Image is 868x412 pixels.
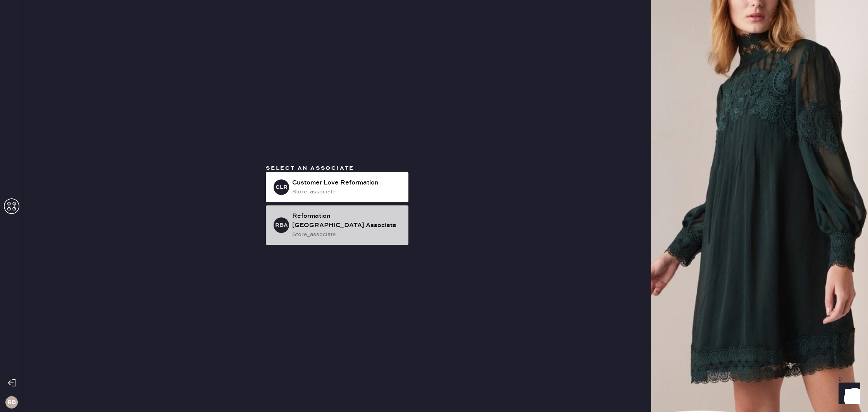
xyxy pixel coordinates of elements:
[266,165,354,172] span: Select an associate
[831,377,865,410] iframe: Front Chat
[292,230,402,239] div: store_associate
[292,178,402,188] div: Customer Love Reformation
[292,212,402,230] div: Reformation [GEOGRAPHIC_DATA] Associate
[276,184,288,190] h3: CLR
[7,400,16,405] h3: RB
[292,188,402,196] div: store_associate
[275,222,288,228] h3: RBA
